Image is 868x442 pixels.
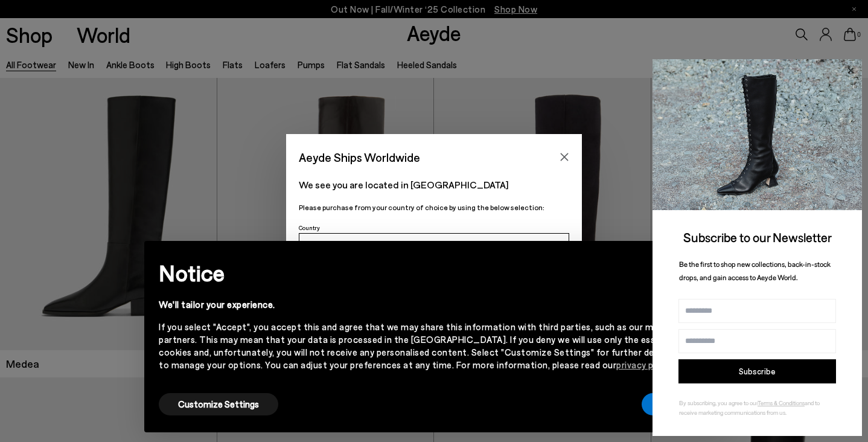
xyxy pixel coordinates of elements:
[159,257,690,289] h2: Notice
[299,178,569,192] p: We see you are located in [GEOGRAPHIC_DATA]
[299,147,420,168] span: Aeyde Ships Worldwide
[679,260,831,282] span: Be the first to shop new collections, back-in-stock drops, and gain access to Aeyde World.
[679,399,758,406] span: By subscribing, you agree to our
[299,202,569,213] p: Please purchase from your country of choice by using the below selection:
[555,148,573,166] button: Close
[299,224,320,231] span: Country
[653,59,862,210] img: 2a6287a1333c9a56320fd6e7b3c4a9a9.jpg
[683,229,832,245] span: Subscribe to our Newsletter
[642,393,709,415] button: Accept
[159,298,690,311] div: We'll tailor your experience.
[159,393,278,415] button: Customize Settings
[678,359,836,383] button: Subscribe
[616,359,672,370] a: privacy policy
[758,399,805,406] a: Terms & Conditions
[159,321,690,371] div: If you select "Accept", you accept this and agree that we may share this information with third p...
